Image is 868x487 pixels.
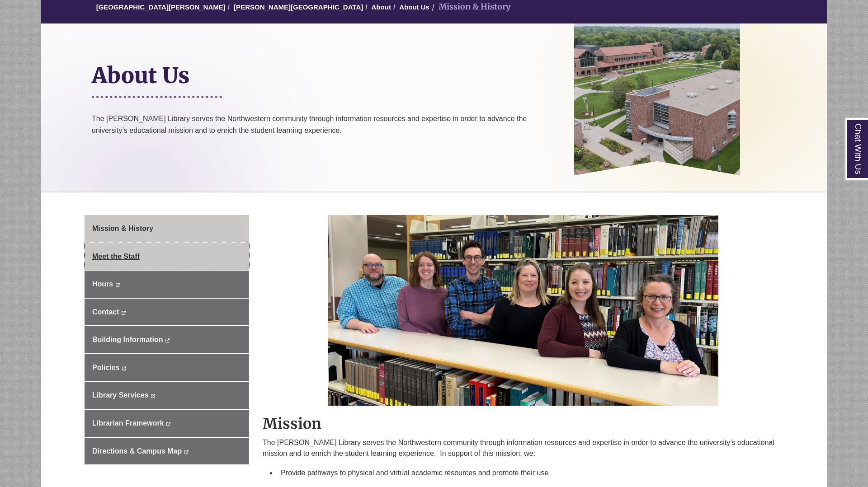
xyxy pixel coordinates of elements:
[121,311,126,315] i: This link opens in a new window
[92,419,164,427] span: Librarian Framework
[92,308,119,316] span: Contact
[85,215,249,464] div: Guide Page Menu
[184,450,189,454] i: This link opens in a new window
[92,336,163,343] span: Building Information
[234,3,363,11] a: [PERSON_NAME][GEOGRAPHIC_DATA]
[92,225,153,232] span: Mission & History
[92,364,119,371] span: Policies
[85,438,249,465] a: Directions & Campus Map
[96,3,226,11] a: [GEOGRAPHIC_DATA][PERSON_NAME]
[92,26,561,94] h1: About Us
[372,3,391,11] a: About
[399,3,429,11] a: About Us
[85,299,249,326] a: Contact
[263,415,321,433] strong: Mission
[328,211,718,406] img: Berntsen Library Staff Directory
[85,271,249,298] a: Hours
[85,215,249,242] a: Mission & History
[92,113,561,159] p: The [PERSON_NAME] Library serves the Northwestern community through information resources and exp...
[85,326,249,353] a: Building Information
[85,354,249,381] a: Policies
[92,280,113,288] span: Hours
[92,447,182,455] span: Directions & Campus Map
[165,338,170,342] i: This link opens in a new window
[166,422,171,426] i: This link opens in a new window
[92,391,149,399] span: Library Services
[85,382,249,409] a: Library Services
[92,253,140,260] span: Meet the Staff
[115,283,120,287] i: This link opens in a new window
[263,437,783,459] p: The [PERSON_NAME] Library serves the Northwestern community through information resources and exp...
[85,410,249,437] a: Librarian Framework
[281,468,780,478] p: Provide pathways to physical and virtual academic resources and promote their use
[429,0,511,14] li: Mission & History
[151,394,156,398] i: This link opens in a new window
[85,243,249,270] a: Meet the Staff
[122,366,127,370] i: This link opens in a new window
